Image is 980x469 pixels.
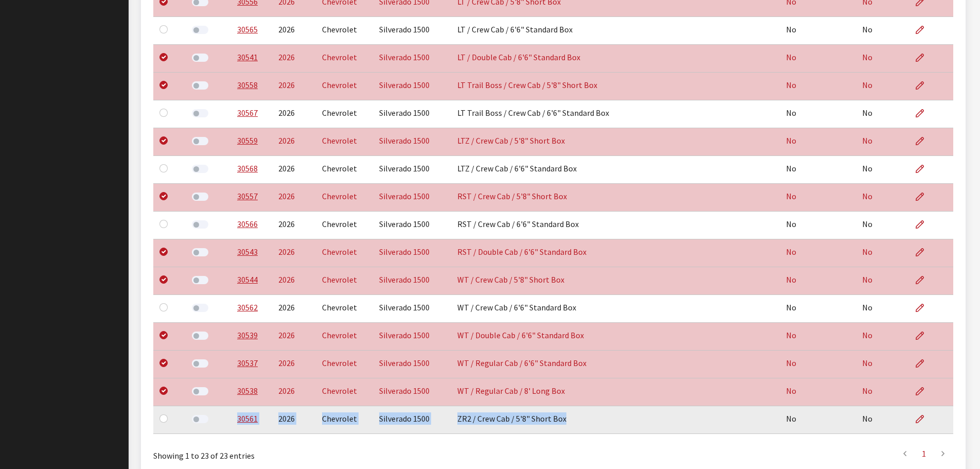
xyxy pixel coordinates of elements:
[373,73,451,100] td: Silverado 1500
[192,137,208,145] label: Activate Application
[316,378,373,406] td: Chevrolet
[237,386,258,396] a: 30538
[856,73,909,100] td: No
[780,239,857,267] td: No
[272,128,316,156] td: 2026
[237,219,258,229] a: 30566
[780,156,857,184] td: No
[451,406,674,434] td: ZR2 / Crew Cab / 5'8" Short Box
[237,413,258,424] a: 30561
[192,332,208,340] label: Activate Application
[272,239,316,267] td: 2026
[272,351,316,378] td: 2026
[451,100,674,128] td: LT Trail Boss / Crew Cab / 6'6" Standard Box
[451,73,674,100] td: LT Trail Boss / Crew Cab / 5'8" Short Box
[192,304,208,312] label: Activate Application
[780,406,857,434] td: No
[856,406,909,434] td: No
[451,128,674,156] td: LTZ / Crew Cab / 5'8" Short Box
[451,323,674,351] td: WT / Double Cab / 6'6" Standard Box
[915,295,933,321] a: Edit Application
[856,45,909,73] td: No
[451,267,674,295] td: WT / Crew Cab / 5'8" Short Box
[237,274,258,285] a: 30544
[272,100,316,128] td: 2026
[192,109,208,117] label: Activate Application
[237,163,258,173] a: 30568
[915,17,933,43] a: Edit Application
[272,184,316,212] td: 2026
[780,100,857,128] td: No
[780,323,857,351] td: No
[856,156,909,184] td: No
[316,406,373,434] td: Chevrolet
[192,165,208,173] label: Activate Application
[856,128,909,156] td: No
[192,81,208,90] label: Activate Application
[237,135,258,146] a: 30559
[237,247,258,257] a: 30543
[316,73,373,100] td: Chevrolet
[373,378,451,406] td: Silverado 1500
[192,276,208,284] label: Activate Application
[915,128,933,154] a: Edit Application
[237,330,258,340] a: 30539
[316,212,373,239] td: Chevrolet
[451,378,674,406] td: WT / Regular Cab / 8' Long Box
[272,295,316,323] td: 2026
[780,295,857,323] td: No
[451,351,674,378] td: WT / Regular Cab / 6'6" Standard Box
[915,323,933,349] a: Edit Application
[316,100,373,128] td: Chevrolet
[856,212,909,239] td: No
[373,295,451,323] td: Silverado 1500
[451,184,674,212] td: RST / Crew Cab / 5'8" Short Box
[915,184,933,210] a: Edit Application
[856,295,909,323] td: No
[316,45,373,73] td: Chevrolet
[856,184,909,212] td: No
[856,351,909,378] td: No
[780,378,857,406] td: No
[915,406,933,432] a: Edit Application
[451,239,674,267] td: RST / Double Cab / 6'6" Standard Box
[373,351,451,378] td: Silverado 1500
[373,239,451,267] td: Silverado 1500
[316,267,373,295] td: Chevrolet
[316,17,373,45] td: Chevrolet
[373,184,451,212] td: Silverado 1500
[316,156,373,184] td: Chevrolet
[915,45,933,71] a: Edit Application
[192,54,208,62] label: Activate Application
[272,45,316,73] td: 2026
[373,212,451,239] td: Silverado 1500
[272,212,316,239] td: 2026
[237,80,258,90] a: 30558
[451,45,674,73] td: LT / Double Cab / 6'6" Standard Box
[192,220,208,229] label: Activate Application
[373,45,451,73] td: Silverado 1500
[856,323,909,351] td: No
[316,239,373,267] td: Chevrolet
[780,73,857,100] td: No
[237,358,258,368] a: 30537
[192,26,208,34] label: Activate Application
[237,302,258,312] a: 30562
[272,406,316,434] td: 2026
[373,100,451,128] td: Silverado 1500
[316,184,373,212] td: Chevrolet
[272,267,316,295] td: 2026
[915,73,933,98] a: Edit Application
[272,378,316,406] td: 2026
[451,212,674,239] td: RST / Crew Cab / 6'6" Standard Box
[915,156,933,182] a: Edit Application
[316,128,373,156] td: Chevrolet
[373,156,451,184] td: Silverado 1500
[451,156,674,184] td: LTZ / Crew Cab / 6'6" Standard Box
[192,248,208,256] label: Activate Application
[856,378,909,406] td: No
[856,17,909,45] td: No
[856,100,909,128] td: No
[373,323,451,351] td: Silverado 1500
[373,406,451,434] td: Silverado 1500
